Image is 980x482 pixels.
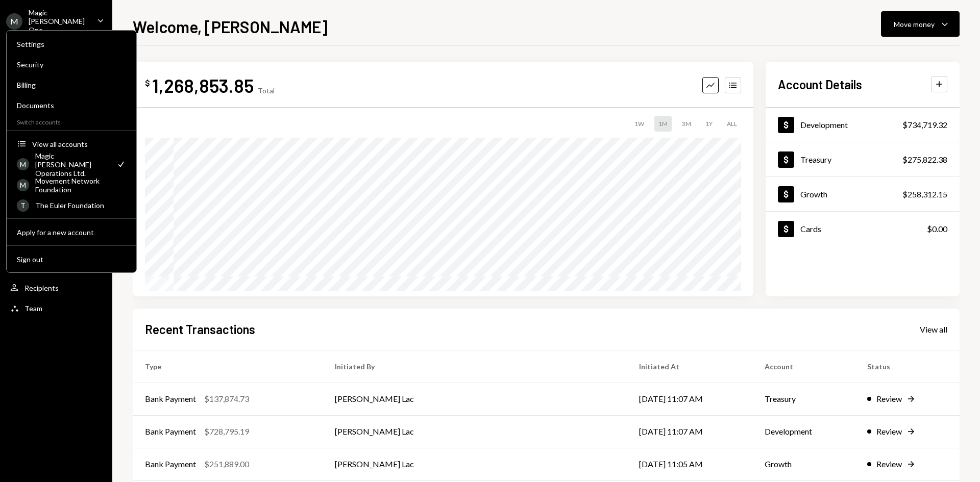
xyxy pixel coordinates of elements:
[11,223,132,242] button: Apply for a new account
[654,116,672,132] div: 1M
[6,299,106,317] a: Team
[32,140,126,148] div: View all accounts
[145,321,255,338] h2: Recent Transactions
[204,425,249,438] div: $728,795.19
[17,255,126,264] div: Sign out
[11,135,132,154] button: View all accounts
[894,19,935,30] div: Move money
[766,212,960,246] a: Cards$0.00
[24,284,59,292] div: Recipients
[800,224,821,234] div: Cards
[323,350,627,383] th: Initiated By
[11,96,132,114] a: Documents
[17,40,126,48] div: Settings
[701,116,717,132] div: 1Y
[145,425,196,438] div: Bank Payment
[778,76,862,93] h2: Account Details
[876,458,902,470] div: Review
[152,74,254,97] div: 1,268,853.85
[145,78,150,88] div: $
[920,324,947,335] div: View all
[766,142,960,176] a: Treasury$275,822.38
[800,155,831,164] div: Treasury
[133,16,328,37] h1: Welcome, [PERSON_NAME]
[17,158,29,170] div: M
[11,35,132,53] a: Settings
[752,383,855,415] td: Treasury
[35,176,126,194] div: Movement Network Foundation
[627,383,752,415] td: [DATE] 11:07 AM
[902,188,947,200] div: $258,312.15
[800,120,848,130] div: Development
[11,250,132,269] button: Sign out
[902,119,947,131] div: $734,719.32
[7,116,136,126] div: Switch accounts
[627,415,752,448] td: [DATE] 11:07 AM
[133,350,323,383] th: Type
[145,393,196,405] div: Bank Payment
[920,323,947,335] a: View all
[17,60,126,69] div: Security
[11,196,132,214] a: TThe Euler Foundation
[800,189,827,199] div: Growth
[17,101,126,110] div: Documents
[258,86,275,95] div: Total
[11,55,132,73] a: Security
[11,175,132,194] a: MMovement Network Foundation
[627,350,752,383] th: Initiated At
[876,425,902,438] div: Review
[323,415,627,448] td: [PERSON_NAME] Lac
[17,228,126,237] div: Apply for a new account
[204,393,249,405] div: $137,874.73
[881,11,960,37] button: Move money
[11,75,132,94] a: Billing
[17,81,126,89] div: Billing
[204,458,249,470] div: $251,889.00
[24,304,42,313] div: Team
[678,116,695,132] div: 3M
[752,448,855,480] td: Growth
[927,223,947,235] div: $0.00
[35,201,126,210] div: The Euler Foundation
[876,393,902,405] div: Review
[145,458,196,470] div: Bank Payment
[6,278,106,297] a: Recipients
[630,116,648,132] div: 1W
[855,350,960,383] th: Status
[752,415,855,448] td: Development
[323,448,627,480] td: [PERSON_NAME] Lac
[6,13,22,30] div: M
[627,448,752,480] td: [DATE] 11:05 AM
[17,179,29,191] div: M
[723,116,741,132] div: ALL
[35,151,110,177] div: Magic [PERSON_NAME] Operations Ltd.
[902,154,947,166] div: $275,822.38
[17,199,29,212] div: T
[752,350,855,383] th: Account
[29,8,89,34] div: Magic [PERSON_NAME] Ope...
[323,383,627,415] td: [PERSON_NAME] Lac
[766,177,960,211] a: Growth$258,312.15
[766,108,960,142] a: Development$734,719.32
